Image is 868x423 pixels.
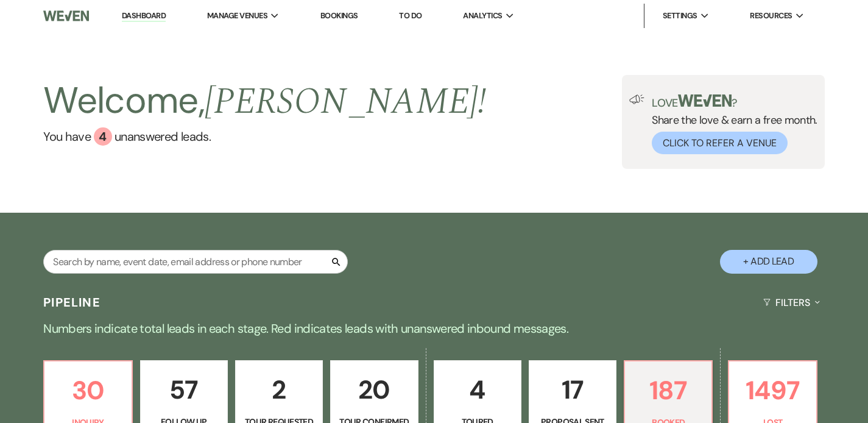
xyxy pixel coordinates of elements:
h2: Welcome, [43,75,486,127]
a: To Do [399,10,422,21]
span: [PERSON_NAME] ! [205,74,486,130]
p: Love ? [652,94,817,108]
span: Settings [663,10,697,22]
p: 17 [537,369,609,410]
p: 187 [632,370,704,411]
input: Search by name, event date, email address or phone number [43,250,348,274]
p: 57 [148,369,220,410]
a: Dashboard [122,10,166,22]
img: weven-logo-green.svg [678,94,732,107]
img: Weven Logo [43,3,89,29]
a: Bookings [320,10,358,21]
a: You have 4 unanswered leads. [43,127,486,146]
button: Filters [758,286,825,319]
img: loud-speaker-illustration.svg [629,94,644,104]
h3: Pipeline [43,294,101,311]
p: 4 [442,369,513,410]
button: + Add Lead [720,250,817,274]
span: Analytics [463,10,502,22]
p: 1497 [736,370,808,411]
button: Click to Refer a Venue [652,132,788,154]
span: Resources [750,10,792,22]
p: 20 [338,369,410,410]
p: 2 [243,369,315,410]
p: 30 [52,370,124,411]
span: Manage Venues [207,10,267,22]
div: 4 [94,127,112,146]
div: Share the love & earn a free month. [644,94,817,154]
